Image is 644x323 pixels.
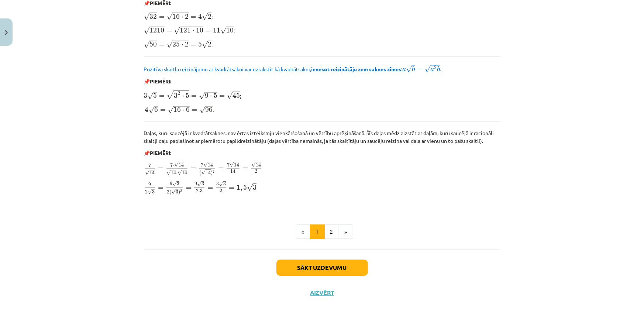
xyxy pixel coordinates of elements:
[144,78,500,85] p: 📌
[148,92,154,100] span: √
[158,187,163,190] span: =
[5,30,8,35] img: icon-close-lesson-0947bae3869378f0d4975bcd49f059093ad1ed9edebbc8119c70593378902aed.svg
[230,162,234,167] span: √
[180,189,182,192] span: 2
[199,106,205,114] span: √
[202,182,204,186] span: 3
[144,25,500,35] p: ;
[231,169,236,173] span: 14
[148,164,151,168] span: 7
[192,109,197,112] span: =
[310,224,325,239] button: 1
[183,110,185,112] span: ⋅
[417,68,423,71] span: =
[191,16,196,19] span: =
[177,182,179,186] span: 3
[152,190,155,194] span: 3
[144,27,150,34] span: √
[186,107,190,112] span: 6
[186,93,189,98] span: 5
[256,163,261,167] span: 14
[213,28,220,33] span: 11
[150,78,172,85] b: PIEMĒRI:
[276,260,368,276] button: Sākt uzdevumu
[148,189,152,195] span: √
[178,92,180,95] span: 2
[211,170,213,176] span: )
[234,163,239,167] span: 14
[205,107,213,112] span: 96
[168,106,173,114] span: √
[172,14,180,19] span: 16
[144,149,500,157] p: 📌
[437,66,440,72] span: b
[182,171,187,175] span: 14
[406,65,412,73] span: √
[158,167,163,170] span: =
[182,17,183,19] span: ⋅
[160,109,166,112] span: =
[226,28,234,33] span: 10
[199,92,205,100] span: √
[220,27,226,34] span: √
[219,181,223,187] span: √
[202,13,208,20] span: √
[185,42,189,47] span: 2
[198,42,202,47] span: 5
[166,90,174,99] span: √
[243,185,247,190] span: 5
[166,41,172,48] span: √
[196,189,199,193] span: 2
[229,187,235,190] span: =
[144,224,500,239] nav: Page navigation example
[220,189,222,193] span: 2
[253,185,256,190] span: 3
[149,106,155,114] span: √
[182,96,184,98] span: ⋅
[179,163,184,167] span: 14
[233,93,240,98] span: 45
[150,42,157,47] span: 50
[166,30,172,32] span: =
[174,162,179,167] span: √
[200,189,203,193] span: 3
[144,41,150,48] span: √
[207,187,213,190] span: =
[424,65,430,73] span: √
[192,95,197,98] span: =
[201,169,206,175] span: √
[178,190,180,195] span: )
[434,66,437,69] span: 2
[149,171,155,175] span: 14
[186,187,191,190] span: =
[213,170,214,173] span: 2
[150,150,172,156] b: PIEMĒRI:
[159,95,165,98] span: =
[155,107,158,112] span: 6
[145,190,148,194] span: 2
[308,289,336,296] button: Aizvērt
[170,182,172,186] span: 9
[178,170,182,175] span: √
[144,90,500,100] p: ;
[166,13,172,20] span: √
[144,11,500,21] p: ;
[240,188,242,191] span: ,
[197,181,202,187] span: √
[247,183,253,191] span: √
[145,170,149,175] span: √
[144,39,500,49] p: .
[208,14,211,19] span: 2
[174,93,178,98] span: 3
[191,44,196,47] span: =
[144,13,150,20] span: √
[144,104,500,114] p: .
[172,42,180,47] span: 25
[223,182,226,186] span: 3
[171,189,176,195] span: √
[172,181,177,187] span: √
[190,167,196,170] span: =
[227,163,230,167] span: 7
[199,170,201,176] span: (
[150,14,157,19] span: 32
